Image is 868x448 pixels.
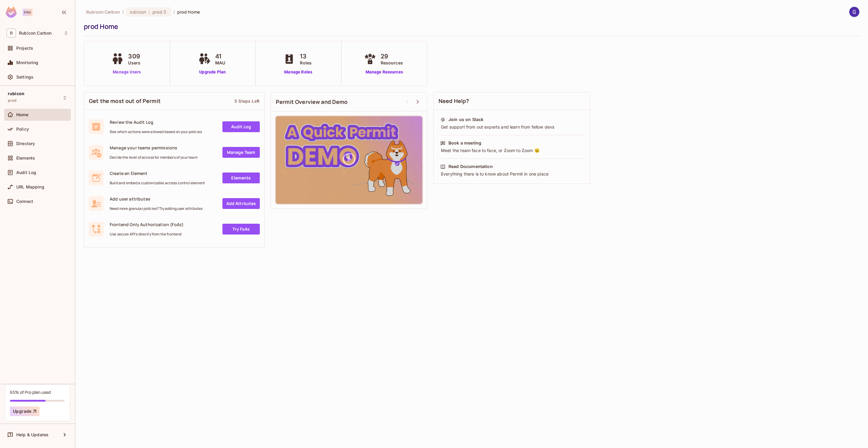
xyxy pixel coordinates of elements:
[110,145,197,151] span: Manage your teams permissions
[7,29,16,37] span: R
[381,60,403,66] span: Resources
[16,75,33,79] span: Settings
[128,52,140,61] span: 309
[110,181,205,185] span: Build and embed a customizable access control element
[6,7,17,18] img: SReyMgAAAABJRU5ErkJggg==
[222,173,260,183] a: Elements
[8,91,24,96] span: rubicon
[381,52,403,61] span: 29
[440,171,583,177] div: Everything there is to know about Permit in one place
[16,46,33,51] span: Projects
[197,69,228,75] a: Upgrade Plan
[16,199,33,204] span: Connect
[148,10,150,14] span: :
[86,9,120,15] span: the active workspace
[16,156,35,160] span: Elements
[16,185,44,189] span: URL Mapping
[16,141,35,146] span: Directory
[19,31,52,36] span: Workspace: Rubicon Carbon
[300,60,312,66] span: Roles
[282,69,315,75] a: Manage Roles
[110,206,203,211] span: Need more granular policies? Try adding user attributes
[110,129,202,134] span: See which actions were allowed based on your policies
[448,117,483,123] div: Join us on Slack
[110,222,184,227] span: Frontend Only Authorization (FoAz)
[448,140,481,146] div: Book a meeting
[10,406,39,416] button: Upgrade
[23,9,33,16] div: Pro
[16,112,29,117] span: Home
[84,22,857,31] div: prod Home
[440,124,583,130] div: Get support from out experts and learn from fellow devs
[8,98,17,103] span: prod
[122,9,124,15] li: /
[173,9,175,15] li: /
[234,98,259,104] div: 5 Steps Left
[110,155,197,160] span: Decide the level of access for members of your team
[215,52,225,61] span: 41
[16,127,29,132] span: Policy
[110,170,205,176] span: Create an Element
[16,170,36,175] span: Audit Log
[153,9,162,15] span: prod
[16,432,49,437] span: Help & Updates
[849,7,859,17] img: Guy Hirshenzon
[110,69,143,75] a: Manage Users
[440,148,583,154] div: Meet the team face to face, or Zoom to Zoom 😉
[130,9,146,15] span: rubicon
[110,232,184,237] span: Use secure API's directly from the frontend
[448,163,493,170] div: Read Documentation
[128,60,140,66] span: Users
[16,60,39,65] span: Monitoring
[222,198,260,209] a: Add Attrbutes
[110,196,203,202] span: Add user attributes
[222,147,260,158] a: Manage Team
[222,121,260,132] a: Audit Log
[110,119,202,125] span: Review the Audit Log
[215,60,225,66] span: MAU
[276,98,348,106] span: Permit Overview and Demo
[177,9,200,15] span: prod Home
[222,224,260,235] a: Try FoAz
[363,69,406,75] a: Manage Resources
[439,97,469,105] span: Need Help?
[89,97,161,105] span: Get the most out of Permit
[300,52,312,61] span: 13
[10,389,51,395] div: 65% of Pro plan used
